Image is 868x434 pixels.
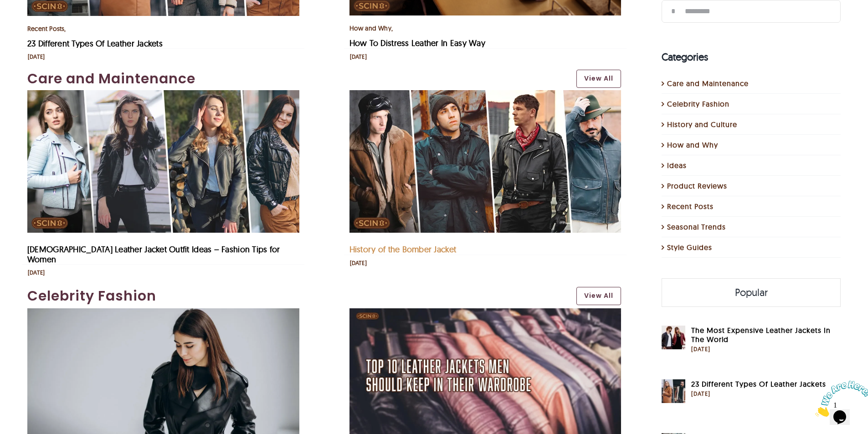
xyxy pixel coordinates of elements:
span: 1 [4,4,7,11]
a: Style Guides [667,242,836,253]
a: [DEMOGRAPHIC_DATA] Leather Jacket Outfit Ideas – Fashion Tips for Women [27,244,280,265]
div: [DATE] [28,53,45,61]
img: the most expensive leather jackets in the world [662,326,685,350]
img: History of the Bomber Jacket [349,90,621,233]
a: Female Leather Jacket Outfit Ideas – Fashion Tips for Women [27,91,299,100]
a: 23 Different Types Of Leather Jackets [662,381,685,390]
img: 23 Different Types Of Leather Jackets [662,380,685,403]
img: Female Leather Jacket Outfit Ideas – Fashion Tips for Women [27,90,299,233]
a: The Most Expensive Leather Jackets In The World [662,327,685,336]
a: Care and Maintenance [27,71,567,87]
a: Care and Maintenance [667,78,836,89]
a: How to Style a Trench Coat? Trench Coat Outfit Ideas [27,309,299,318]
img: Chat attention grabber [4,4,60,40]
div: [DATE] [691,345,841,354]
div: [DATE] [350,53,367,61]
a: Popular [662,279,840,307]
a: Recent Posts [27,25,65,33]
a: Product Reviews [667,181,836,192]
div: , [27,23,299,34]
div: , [349,23,621,34]
a: History of the Bomber Jacket [349,91,621,100]
a: View All [576,70,621,88]
div: [DATE] [28,269,45,276]
a: Ideas [667,160,836,171]
a: Celebrity Fashion [667,99,836,110]
h4: Categories [662,50,841,65]
a: How To Distress Leather In Easy Way [349,38,485,48]
a: Celebrity Fashion [27,286,567,306]
div: [DATE] [691,390,826,399]
a: How and Why [349,24,391,32]
a: 23 Different Types Of Leather Jackets [691,380,826,389]
a: How and Why [667,140,836,151]
div: [DATE] [350,260,367,267]
iframe: chat widget [812,377,868,420]
a: Recent Posts [667,201,836,212]
a: Seasonal Trends [667,222,836,233]
a: History of the Bomber Jacket [349,244,457,255]
a: View All [576,287,621,305]
a: 23 Different Types Of Leather Jackets [27,38,163,49]
a: Top 10 Leather Jackets Men Should Keep in Their Wardrobe [349,309,621,318]
a: The Most Expensive Leather Jackets In The World [691,326,841,344]
a: History and Culture [667,119,836,130]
